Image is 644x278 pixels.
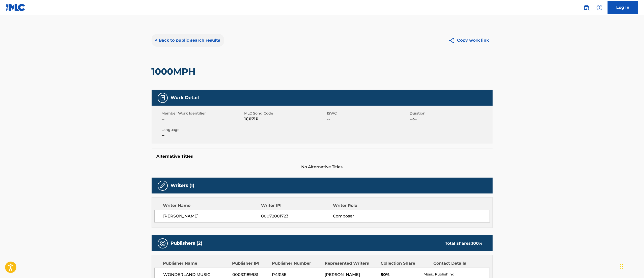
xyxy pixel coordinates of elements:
[171,95,199,101] h5: Work Detail
[583,5,590,11] img: search
[261,203,333,209] div: Writer IPI
[445,240,483,246] div: Total shares:
[162,111,243,116] span: Member Work Identifier
[272,260,321,266] div: Publisher Number
[381,272,420,278] span: 50%
[445,34,493,47] button: Copy work link
[152,66,198,77] h2: 1000MPH
[327,116,409,122] span: --
[327,111,409,116] span: ISWC
[620,259,623,274] div: Drag
[333,203,398,209] div: Writer Role
[333,213,398,219] span: Composer
[163,213,261,219] span: [PERSON_NAME]
[449,37,457,44] img: Copy work link
[160,240,166,246] img: Publishers
[162,116,243,122] span: --
[472,241,483,246] span: 100 %
[244,111,326,116] span: MLC Song Code
[171,183,194,188] h5: Writers (1)
[171,240,203,246] h5: Publishers (2)
[232,272,268,278] span: 00033189981
[325,260,377,266] div: Represented Writers
[608,1,638,14] a: Log In
[619,254,644,278] iframe: Chat Widget
[325,272,360,277] span: [PERSON_NAME]
[410,111,491,116] span: Duration
[152,34,224,47] button: < Back to public search results
[581,3,592,13] a: Public Search
[261,213,333,219] span: 00072001723
[6,4,25,11] img: MLC Logo
[160,183,166,189] img: Writers
[163,203,261,209] div: Writer Name
[152,164,493,170] span: No Alternative Titles
[272,272,321,278] span: P4315E
[163,260,229,266] div: Publisher Name
[162,132,243,138] span: --
[160,95,166,101] img: Work Detail
[424,272,489,277] p: Music Publishing
[232,260,268,266] div: Publisher IPI
[381,260,430,266] div: Collection Share
[157,154,488,159] h5: Alternative Titles
[410,116,491,122] span: --:--
[595,3,605,13] div: Help
[434,260,483,266] div: Contact Details
[162,127,243,132] span: Language
[597,5,603,11] img: help
[244,116,326,122] span: 1C071P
